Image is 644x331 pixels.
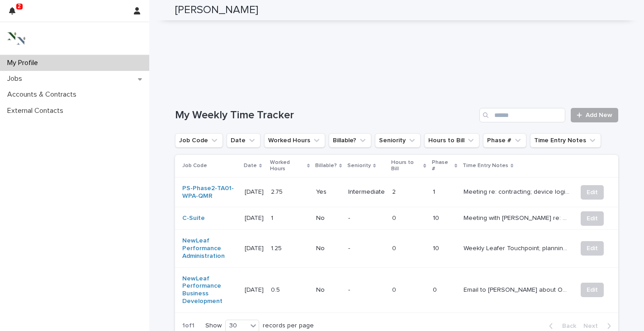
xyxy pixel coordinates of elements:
[4,75,29,83] p: Jobs
[316,286,341,294] p: No
[175,267,618,312] tr: NewLeaf Performance Business Development [DATE][DATE] 0.50.5 No-00 0Email to [PERSON_NAME] about ...
[581,241,604,256] button: Edit
[4,107,71,115] p: External Contacts
[483,133,526,148] button: Phase #
[245,243,265,252] p: 2025-08-11
[392,284,398,294] p: 0
[375,133,421,148] button: Seniority
[271,213,275,222] p: 1
[464,186,572,196] p: Meeting re: contracting; device login and troubleshooting; email to Kristina; correspondence with...
[580,322,618,330] button: Next
[557,323,576,329] span: Back
[433,286,456,294] p: 0
[182,185,237,200] a: PS-Phase2-TA01-WPA-QMR
[581,211,604,226] button: Edit
[271,284,282,294] p: 0.5
[329,133,371,148] button: Billable?
[464,213,572,222] p: Meeting with [PERSON_NAME] re: webinar
[245,186,265,196] p: 2025-08-11
[542,322,580,330] button: Back
[587,285,598,294] span: Edit
[175,177,618,207] tr: PS-Phase2-TA01-WPA-QMR [DATE][DATE] 2.752.75 YesIntermediate22 1Meeting re: contracting; device l...
[587,244,598,253] span: Edit
[581,185,604,200] button: Edit
[463,161,508,171] p: Time Entry Notes
[4,59,45,67] p: My Profile
[433,188,456,196] p: 1
[348,214,385,222] p: -
[315,161,337,171] p: Billable?
[347,161,371,171] p: Seniority
[348,188,385,196] p: Intermediate
[348,245,385,252] p: -
[316,214,341,222] p: No
[424,133,479,148] button: Hours to Bill
[587,214,598,223] span: Edit
[581,283,604,297] button: Edit
[245,284,265,294] p: 2025-08-11
[392,213,398,222] p: 0
[175,133,223,148] button: Job Code
[7,29,25,47] img: 3bAFpBnQQY6ys9Fa9hsD
[316,188,341,196] p: Yes
[182,161,207,171] p: Job Code
[226,321,247,331] div: 30
[348,286,385,294] p: -
[175,4,258,17] h2: [PERSON_NAME]
[175,109,476,122] h1: My Weekly Time Tracker
[479,108,565,122] input: Search
[175,207,618,230] tr: C-Suite [DATE][DATE] 11 No-00 10Meeting with [PERSON_NAME] re: webinarMeeting with [PERSON_NAME] ...
[18,3,21,9] p: 2
[586,112,612,118] span: Add New
[245,213,265,222] p: 2025-08-11
[244,161,257,171] p: Date
[205,322,222,330] p: Show
[433,214,456,222] p: 10
[175,230,618,267] tr: NewLeaf Performance Administration [DATE][DATE] 1.251.25 No-00 10Weekly Leafer Touchpoint; planni...
[271,243,284,252] p: 1.25
[264,133,325,148] button: Worked Hours
[464,243,572,252] p: Weekly Leafer Touchpoint; planning for the week
[263,322,314,330] p: records per page
[391,158,421,174] p: Hours to Bill
[587,188,598,197] span: Edit
[432,158,452,174] p: Phase #
[227,133,260,148] button: Date
[571,108,618,122] a: Add New
[392,186,398,196] p: 2
[464,284,572,294] p: Email to Anna Basile about OPL culture strategy
[530,133,601,148] button: Time Entry Notes
[182,214,205,222] a: C-Suite
[392,243,398,252] p: 0
[182,275,237,305] a: NewLeaf Performance Business Development
[433,245,456,252] p: 10
[316,245,341,252] p: No
[9,5,21,22] div: 2
[271,186,284,196] p: 2.75
[583,323,603,329] span: Next
[182,237,237,260] a: NewLeaf Performance Administration
[4,90,84,99] p: Accounts & Contracts
[270,158,305,174] p: Worked Hours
